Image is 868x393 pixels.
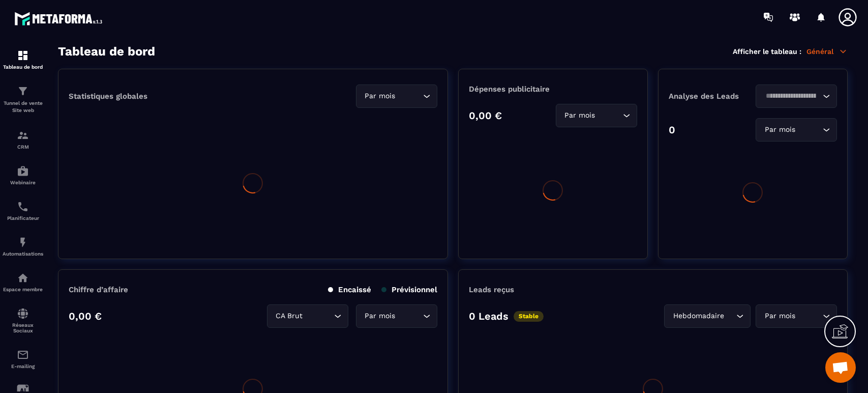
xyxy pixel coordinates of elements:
a: formationformationTunnel de vente Site web [3,77,43,122]
div: Search for option [356,304,437,328]
p: 0 Leads [469,310,508,322]
a: formationformationTableau de bord [3,42,43,77]
p: CRM [3,144,43,150]
p: Prévisionnel [381,285,437,294]
img: scheduler [17,201,29,213]
a: automationsautomationsAutomatisations [3,229,43,264]
span: CA Brut [274,311,305,322]
img: social-network [17,307,29,320]
div: Search for option [356,85,437,108]
div: Search for option [756,118,837,142]
a: social-networksocial-networkRéseaux Sociaux [3,300,43,341]
input: Search for option [305,311,332,322]
input: Search for option [726,311,734,322]
img: formation [17,85,29,97]
a: automationsautomationsWebinaire [3,157,43,193]
p: Tableau de bord [3,64,43,70]
input: Search for option [797,311,820,322]
span: Par mois [762,311,797,322]
p: Statistiques globales [69,92,147,101]
span: Par mois [562,110,597,121]
a: automationsautomationsEspace membre [3,264,43,300]
p: Webinaire [3,180,43,185]
div: Search for option [756,304,837,328]
img: formation [17,49,29,62]
p: Afficher le tableau : [733,47,801,55]
p: Espace membre [3,287,43,292]
a: formationformationCRM [3,122,43,157]
p: Encaissé [328,285,371,294]
div: Search for option [664,304,751,328]
span: Par mois [363,311,398,322]
div: Search for option [267,304,348,328]
a: emailemailE-mailing [3,341,43,377]
input: Search for option [597,110,620,121]
input: Search for option [398,311,421,322]
input: Search for option [797,124,820,135]
p: 0,00 € [469,109,502,122]
p: Analyse des Leads [669,92,753,101]
img: automations [17,236,29,248]
div: Search for option [756,85,837,108]
p: Général [806,47,848,56]
img: formation [17,129,29,142]
p: Chiffre d’affaire [69,285,128,294]
img: email [17,349,29,361]
img: automations [17,272,29,284]
p: 0,00 € [69,310,102,322]
img: logo [14,9,106,28]
p: Leads reçus [469,285,514,294]
p: Automatisations [3,251,43,257]
a: schedulerschedulerPlanificateur [3,193,43,229]
div: Ouvrir le chat [825,352,856,383]
p: E-mailing [3,363,43,369]
input: Search for option [762,91,820,102]
p: Stable [514,311,544,322]
p: Tunnel de vente Site web [3,100,43,114]
div: Search for option [556,104,637,127]
h3: Tableau de bord [58,44,155,59]
p: 0 [669,124,675,136]
p: Dépenses publicitaire [469,85,637,94]
span: Par mois [363,91,398,102]
img: automations [17,165,29,177]
p: Réseaux Sociaux [3,322,43,333]
span: Hebdomadaire [671,311,726,322]
input: Search for option [398,91,421,102]
p: Planificateur [3,215,43,221]
span: Par mois [762,124,797,135]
